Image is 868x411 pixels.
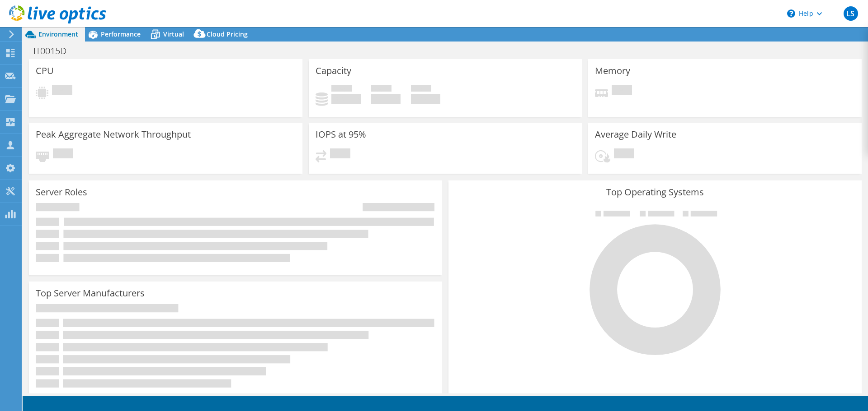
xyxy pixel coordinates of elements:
span: Pending [53,148,73,161]
span: Pending [612,85,632,97]
span: Virtual [163,30,184,38]
span: Cloud Pricing [207,30,248,38]
h3: Peak Aggregate Network Throughput [36,129,191,139]
h3: Top Operating Systems [455,187,855,197]
h4: 0 GiB [371,94,401,104]
h4: 0 GiB [331,94,361,104]
h3: Average Daily Write [595,129,676,139]
h1: IT0015D [29,46,80,56]
span: LS [844,6,858,21]
span: Total [411,85,431,94]
span: Pending [52,85,72,97]
h3: Capacity [316,66,351,76]
span: Used [331,85,352,94]
span: Environment [38,30,78,38]
span: Pending [330,148,350,161]
span: Performance [101,30,141,38]
h3: Server Roles [36,187,87,197]
h3: IOPS at 95% [316,129,366,139]
h3: Memory [595,66,630,76]
span: Free [371,85,392,94]
svg: \n [787,9,795,18]
h3: Top Server Manufacturers [36,288,145,298]
h3: CPU [36,66,54,76]
h4: 0 GiB [411,94,440,104]
span: Pending [614,148,634,161]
